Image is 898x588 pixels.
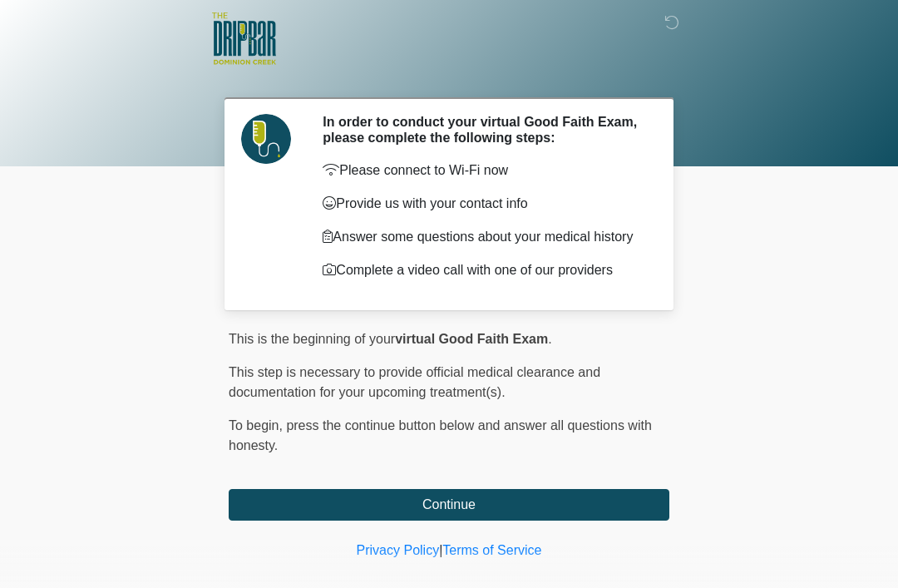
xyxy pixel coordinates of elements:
p: Answer some questions about your medical history [323,227,644,247]
span: This step is necessary to provide official medical clearance and documentation for your upcoming ... [229,365,600,399]
p: Provide us with your contact info [323,194,644,214]
button: Continue [229,489,669,521]
span: To begin, [229,418,286,432]
p: Please connect to Wi-Fi now [323,161,644,180]
h2: In order to conduct your virtual Good Faith Exam, please complete the following steps: [323,114,644,146]
span: press the continue button below and answer all questions with honesty. [229,418,652,452]
span: This is the beginning of your [229,332,395,346]
a: Privacy Policy [357,543,440,557]
span: . [548,332,551,346]
a: Terms of Service [442,543,541,557]
a: | [439,543,442,557]
img: Agent Avatar [241,114,291,164]
strong: virtual Good Faith Exam [395,332,548,346]
p: Complete a video call with one of our providers [323,260,644,280]
img: The DRIPBaR - San Antonio Dominion Creek Logo [212,12,276,67]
